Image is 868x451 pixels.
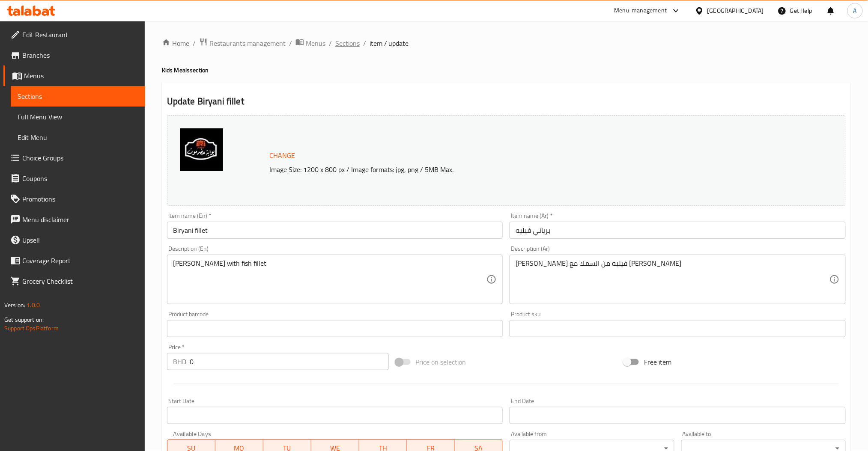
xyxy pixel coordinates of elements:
a: Support.OpsPlatform [4,323,59,334]
span: Coverage Report [22,255,138,266]
span: Free item [644,357,671,367]
a: Promotions [3,189,145,209]
span: Menu disclaimer [22,214,138,225]
span: Upsell [22,235,138,245]
a: Menus [295,38,325,49]
a: Edit Restaurant [3,24,145,45]
input: Enter name Ar [510,222,846,239]
input: Please enter product barcode [167,320,503,337]
li: / [193,38,196,48]
p: BHD [173,356,186,367]
span: Branches [22,50,138,60]
textarea: [PERSON_NAME] with fish fillet [173,259,487,300]
a: Choice Groups [3,148,145,168]
span: Promotions [22,194,138,204]
a: Sections [11,86,145,107]
input: Please enter product sku [510,320,846,337]
a: Home [162,38,189,48]
span: Menus [24,71,138,81]
a: Menu disclaimer [3,209,145,230]
li: / [363,38,366,48]
button: Change [266,147,298,164]
a: Edit Menu [11,127,145,148]
span: Coupons [22,173,138,184]
span: Full Menu View [18,112,138,122]
h2: Update Biryani fillet [167,95,846,108]
a: Full Menu View [11,107,145,127]
li: / [289,38,292,48]
a: Upsell [3,230,145,250]
div: [GEOGRAPHIC_DATA] [707,6,764,15]
span: Grocery Checklist [22,276,138,286]
img: ezgif1ff77a9bd55638550115955924162.jpg [180,128,223,171]
textarea: [PERSON_NAME] فيليه من السمك مع [PERSON_NAME] [516,259,829,300]
span: Edit Menu [18,132,138,142]
nav: breadcrumb [162,38,851,49]
p: Image Size: 1200 x 800 px / Image formats: jpg, png / 5MB Max. [266,164,755,175]
span: Version: [4,300,25,311]
input: Please enter price [190,353,389,370]
a: Grocery Checklist [3,271,145,291]
span: Restaurants management [209,38,286,48]
div: Menu-management [614,6,667,16]
a: Restaurants management [199,38,286,49]
li: / [329,38,332,48]
span: Sections [18,91,138,101]
span: Change [269,149,295,162]
a: Coupons [3,168,145,189]
a: Sections [335,38,360,48]
span: Choice Groups [22,153,138,163]
input: Enter name En [167,222,503,239]
span: Menus [306,38,325,48]
a: Menus [3,65,145,86]
span: A [853,6,857,15]
span: Get support on: [4,314,44,325]
span: Price on selection [416,357,466,367]
span: item / update [370,38,409,48]
h4: Kids Meals section [162,66,851,74]
a: Coverage Report [3,250,145,271]
a: Branches [3,45,145,65]
span: 1.0.0 [27,300,40,311]
span: Edit Restaurant [22,30,138,40]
